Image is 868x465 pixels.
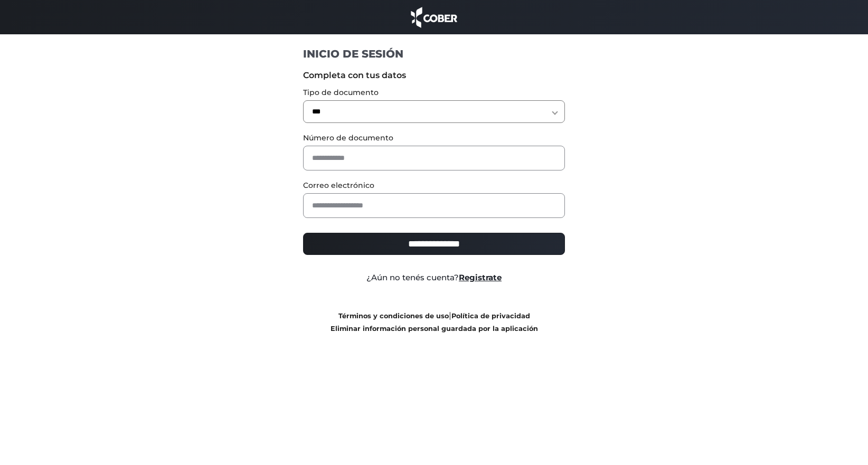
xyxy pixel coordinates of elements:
[331,325,538,333] a: Eliminar información personal guardada por la aplicación
[303,132,565,144] label: Número de documento
[338,312,449,320] a: Términos y condiciones de uso
[295,272,573,284] div: ¿Aún no tenés cuenta?
[408,5,460,29] img: cober_marca.png
[303,69,565,82] label: Completa con tus datos
[303,47,565,61] h1: INICIO DE SESIÓN
[303,180,565,191] label: Correo electrónico
[459,272,502,282] a: Registrate
[295,309,573,335] div: |
[303,87,565,98] label: Tipo de documento
[451,312,530,320] a: Política de privacidad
